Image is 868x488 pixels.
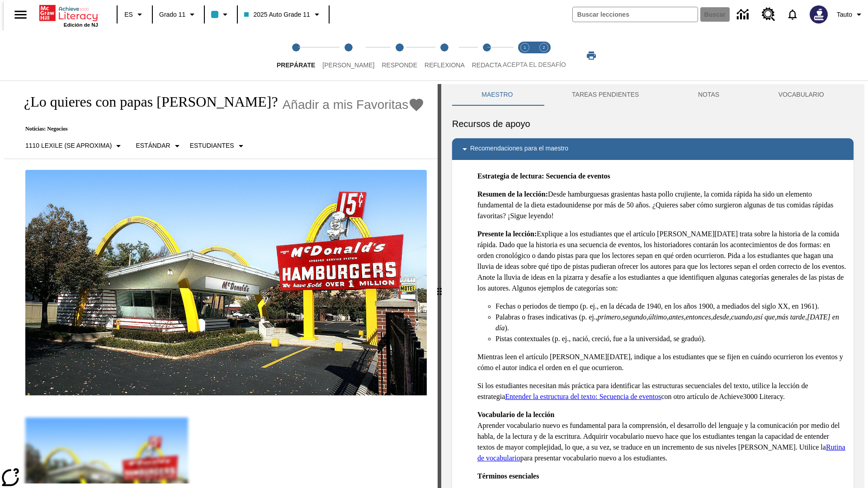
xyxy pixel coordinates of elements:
p: Desde hamburguesas grasientas hasta pollo crujiente, la comida rápida ha sido un elemento fundame... [477,189,846,221]
strong: Resumen de la lección: [477,190,548,198]
li: Fechas o periodos de tiempo (p. ej., en la década de 1940, en los años 1900, a mediados del siglo... [495,301,846,312]
input: Buscar campo [573,7,698,22]
button: Abrir el menú lateral [7,1,34,28]
em: primero [598,313,621,321]
div: Portada [39,3,98,28]
h1: ¿Lo quieres con papas [PERSON_NAME]? [14,94,278,110]
a: Centro de recursos, Se abrirá en una pestaña nueva. [756,2,781,27]
button: Seleccione Lexile, 1110 Lexile (Se aproxima) [22,138,127,154]
div: activity [441,84,864,488]
button: Acepta el desafío contesta step 2 of 2 [531,31,557,80]
a: Centro de información [731,2,756,27]
em: antes [669,313,684,321]
button: Lenguaje: ES, Selecciona un idioma [120,6,149,23]
button: Maestro [452,84,542,106]
button: Reflexiona step 4 of 5 [417,31,472,80]
p: Recomendaciones para el maestro [470,144,568,155]
span: Grado 11 [159,10,185,19]
a: Entender la estructura del texto: Secuencia de eventos [505,393,661,400]
strong: Presente la lección: [477,230,537,238]
em: último [648,313,667,321]
button: Lee step 2 of 5 [315,31,382,80]
em: entonces [686,313,711,321]
button: Responde step 3 of 5 [374,31,425,80]
button: Prepárate step 1 of 5 [269,31,322,80]
em: cuando [731,313,752,321]
button: Perfil/Configuración [833,6,868,23]
button: Tipo de apoyo, Estándar [132,138,186,154]
span: Tauto [837,10,852,19]
img: Avatar [810,5,828,23]
p: 1110 Lexile (Se aproxima) [25,141,112,150]
text: 1 [524,45,526,50]
div: Recomendaciones para el maestro [452,138,854,160]
span: Responde [382,61,417,69]
span: Prepárate [277,61,315,69]
text: 2 [542,45,545,50]
span: 2025 Auto Grade 11 [244,10,310,19]
div: Instructional Panel Tabs [452,84,854,106]
p: Explique a los estudiantes que el artículo [PERSON_NAME][DATE] trata sobre la historia de la comi... [477,229,846,294]
button: VOCABULARIO [749,84,854,106]
a: Notificaciones [781,3,804,26]
span: Añadir a mis Favoritas [283,98,409,112]
button: TAREAS PENDIENTES [542,84,669,106]
div: Pulsa la tecla de intro o la barra espaciadora y luego presiona las flechas de derecha e izquierd... [438,84,441,488]
span: Edición de NJ [64,22,98,28]
em: más tarde [777,313,805,321]
span: Reflexiona [425,61,465,69]
p: Estudiantes [190,141,234,150]
em: así que [754,313,775,321]
h6: Recursos de apoyo [452,117,854,131]
button: El color de la clase es azul claro. Cambiar el color de la clase. [208,6,234,23]
p: Mientras leen el artículo [PERSON_NAME][DATE], indique a los estudiantes que se fijen en cuándo o... [477,352,846,373]
strong: Términos esenciales [477,472,539,480]
p: Si los estudiantes necesitan más práctica para identificar las estructuras secuenciales del texto... [477,380,846,402]
img: Uno de los primeros locales de McDonald's, con el icónico letrero rojo y los arcos amarillos. [25,170,427,396]
p: Noticias: Negocios [14,126,425,132]
button: Grado: Grado 11, Elige un grado [156,6,201,23]
button: Añadir a mis Favoritas - ¿Lo quieres con papas fritas? [283,97,425,113]
button: Clase: 2025 Auto Grade 11, Selecciona una clase [241,6,325,23]
button: Escoja un nuevo avatar [804,3,833,26]
strong: Estrategia de lectura: Secuencia de eventos [477,172,610,180]
button: Acepta el desafío lee step 1 of 2 [512,31,538,80]
div: reading [4,84,438,483]
button: Redacta step 5 of 5 [465,31,509,80]
li: Palabras o frases indicativas (p. ej., , , , , , , , , , ). [495,312,846,333]
span: ES [124,10,133,19]
span: [PERSON_NAME] [322,61,374,69]
button: Imprimir [577,47,606,64]
li: Pistas contextuales (p. ej., nació, creció, fue a la universidad, se graduó). [495,333,846,344]
button: NOTAS [669,84,749,106]
span: Redacta [472,61,502,69]
em: desde [713,313,729,321]
button: Seleccionar estudiante [186,138,250,154]
strong: Vocabulario de la lección [477,411,555,418]
span: ACEPTA EL DESAFÍO [503,61,566,68]
p: Estándar [136,141,170,150]
p: Aprender vocabulario nuevo es fundamental para la comprensión, el desarrollo del lenguaje y la co... [477,409,846,464]
em: segundo [623,313,646,321]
